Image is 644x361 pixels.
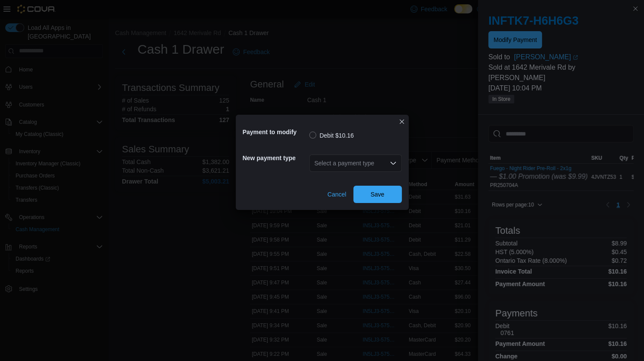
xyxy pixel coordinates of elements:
button: Save [353,186,402,203]
h5: Payment to modify [243,123,308,141]
button: Closes this modal window [397,116,407,127]
label: Debit $10.16 [309,130,354,141]
h5: New payment type [243,149,308,167]
button: Open list of options [390,160,397,167]
span: Save [371,190,384,199]
button: Cancel [324,186,350,203]
span: Cancel [327,190,346,199]
input: Accessible screen reader label [314,158,315,168]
